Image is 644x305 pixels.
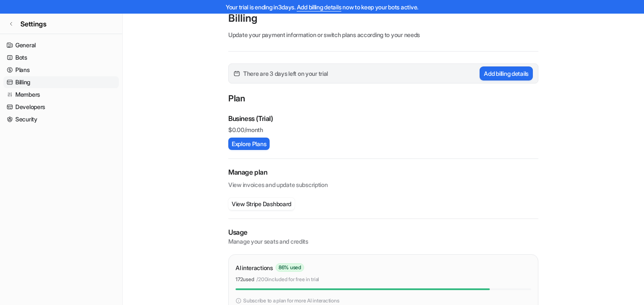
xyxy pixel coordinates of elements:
a: Plans [3,64,119,76]
p: View invoices and update subscription [228,177,538,189]
button: Add billing details [480,66,533,81]
img: calender-icon.svg [234,71,240,77]
p: Plan [228,92,538,106]
p: Subscribe to a plan for more AI interactions [243,297,339,305]
span: 86 % used [276,263,304,272]
a: Add billing details [297,3,342,11]
a: Bots [3,52,119,63]
p: Usage [228,227,538,237]
a: General [3,39,119,51]
h2: Manage plan [228,167,538,177]
p: Update your payment information or switch plans according to your needs [228,30,538,39]
a: Billing [3,76,119,88]
p: $ 0.00/month [228,125,538,134]
p: Business (Trial) [228,113,273,124]
span: Settings [20,19,46,29]
button: Explore Plans [228,138,270,150]
p: 172 used [236,276,254,283]
p: Billing [228,12,538,25]
p: / 200 included for free in trial [256,276,319,283]
a: Developers [3,101,119,113]
a: Security [3,113,119,125]
p: AI interactions [236,263,273,272]
a: Members [3,89,119,101]
button: View Stripe Dashboard [228,198,295,210]
p: Manage your seats and credits [228,237,538,246]
span: There are 3 days left on your trial [243,69,328,78]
